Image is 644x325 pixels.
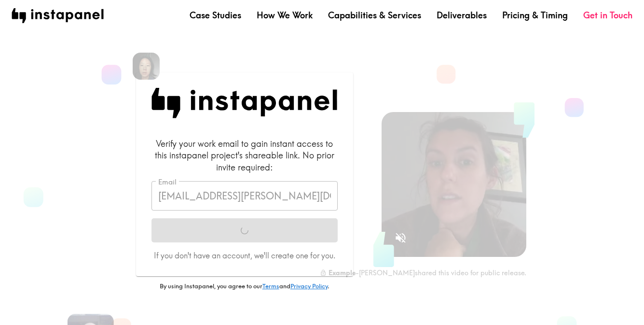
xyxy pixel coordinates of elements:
[328,9,421,21] a: Capabilities & Services
[133,53,160,80] img: Rennie
[390,227,411,248] button: Sound is off
[290,282,328,290] a: Privacy Policy
[136,282,353,291] p: By using Instapanel, you agree to our and .
[151,250,338,261] p: If you don't have an account, we'll create one for you.
[583,9,632,21] a: Get in Touch
[437,9,487,21] a: Deliverables
[151,138,338,173] div: Verify your work email to gain instant access to this instapanel project's shareable link. No pri...
[262,282,279,290] a: Terms
[158,177,177,187] label: Email
[329,268,356,277] b: Example
[12,8,104,23] img: instapanel
[190,9,241,21] a: Case Studies
[320,268,526,277] div: - [PERSON_NAME] shared this video for public release.
[257,9,313,21] a: How We Work
[502,9,568,21] a: Pricing & Timing
[151,88,338,118] img: Instapanel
